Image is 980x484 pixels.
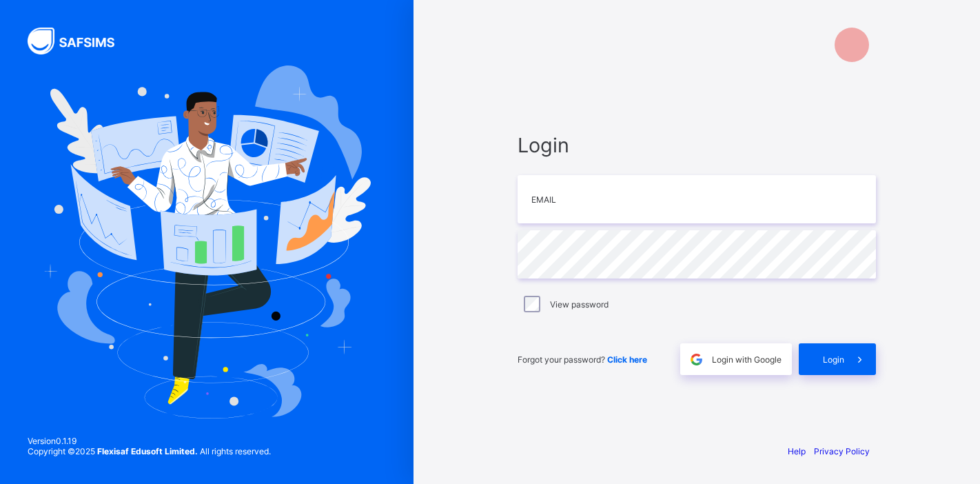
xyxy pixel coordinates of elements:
[550,299,609,310] label: View password
[97,446,198,456] strong: Flexisaf Edusoft Limited.
[688,352,704,367] img: google.396cfc9801f0270233282035f929180a.svg
[788,446,806,456] a: Help
[607,354,647,365] a: Click here
[712,354,782,365] span: Login with Google
[43,65,371,419] img: Hero Image
[814,446,870,456] a: Privacy Policy
[518,133,876,157] span: Login
[823,354,844,365] span: Login
[518,354,647,365] span: Forgot your password?
[28,436,271,446] span: Version 0.1.19
[28,446,271,456] span: Copyright © 2025 All rights reserved.
[28,28,131,54] img: SAFSIMS Logo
